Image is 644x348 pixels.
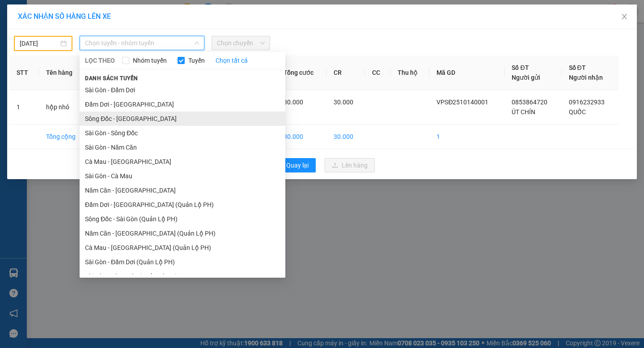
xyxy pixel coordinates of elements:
[85,56,115,65] span: LỌC THEO
[39,125,89,149] td: Tổng cộng
[569,64,586,71] span: Số ĐT
[390,56,429,90] th: Thu hộ
[80,183,285,198] li: Năm Căn - [GEOGRAPHIC_DATA]
[429,125,504,149] td: 1
[284,99,303,106] span: 30.000
[9,90,39,125] td: 1
[326,56,365,90] th: CR
[80,212,285,226] li: Sông Đốc - Sài Gòn (Quản Lộ PH)
[80,155,285,169] li: Cà Mau - [GEOGRAPHIC_DATA]
[334,99,353,106] span: 30.000
[80,198,285,212] li: Đầm Dơi - [GEOGRAPHIC_DATA] (Quản Lộ PH)
[512,99,547,106] span: 0853864720
[39,90,89,125] td: hộp nhỏ
[365,56,390,90] th: CC
[80,112,285,126] li: Sông Đốc - [GEOGRAPHIC_DATA]
[216,56,248,65] a: Chọn tất cả
[325,158,375,172] button: uploadLên hàng
[429,56,504,90] th: Mã GD
[569,108,586,116] span: QUỐC
[436,99,488,106] span: VPSĐ2510140001
[39,56,89,90] th: Tên hàng
[276,56,326,90] th: Tổng cước
[80,74,144,82] span: Danh sách tuyến
[80,255,285,269] li: Sài Gòn - Đầm Dơi (Quản Lộ PH)
[80,97,285,112] li: Đầm Dơi - [GEOGRAPHIC_DATA]
[20,39,59,48] input: 13/10/2025
[85,36,199,50] span: Chọn tuyến - nhóm tuyến
[18,12,111,21] span: XÁC NHẬN SỐ HÀNG LÊN XE
[185,56,208,65] span: Tuyến
[621,13,628,20] span: close
[80,169,285,183] li: Sài Gòn - Cà Mau
[80,226,285,241] li: Năm Căn - [GEOGRAPHIC_DATA] (Quản Lộ PH)
[286,160,309,170] span: Quay lại
[129,56,170,65] span: Nhóm tuyến
[326,125,365,149] td: 30.000
[569,74,603,81] span: Người nhận
[276,125,326,149] td: 30.000
[512,64,529,71] span: Số ĐT
[194,40,199,46] span: down
[269,158,316,172] button: rollbackQuay lại
[9,56,39,90] th: STT
[80,126,285,140] li: Sài Gòn - Sông Đốc
[80,269,285,284] li: Sài Gòn - Sông Đốc (Quản Lộ PH)
[612,4,637,30] button: Close
[80,83,285,97] li: Sài Gòn - Đầm Dơi
[80,241,285,255] li: Cà Mau - [GEOGRAPHIC_DATA] (Quản Lộ PH)
[512,74,540,81] span: Người gửi
[80,140,285,155] li: Sài Gòn - Năm Căn
[217,36,265,50] span: Chọn chuyến
[569,99,605,106] span: 0916232933
[512,108,535,116] span: ÚT CHÍN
